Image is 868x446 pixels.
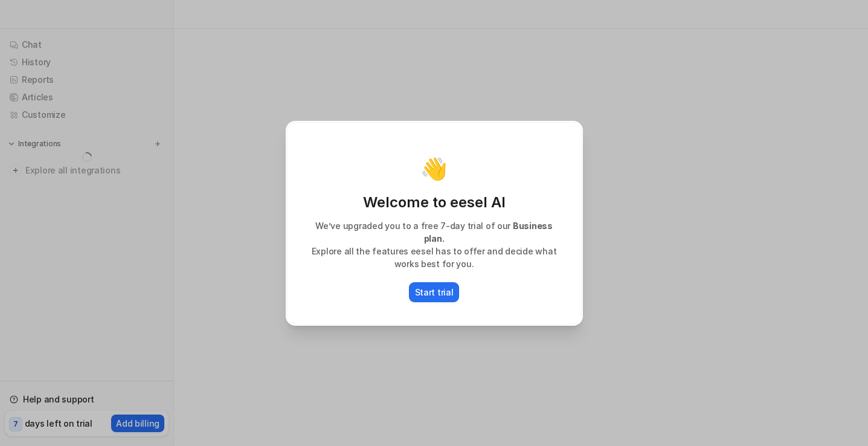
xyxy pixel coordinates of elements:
p: Welcome to eesel AI [300,193,569,212]
p: Explore all the features eesel has to offer and decide what works best for you. [300,245,569,270]
p: 👋 [420,157,448,181]
button: Start trial [409,282,460,302]
p: Start trial [415,286,454,299]
p: We’ve upgraded you to a free 7-day trial of our [300,219,569,245]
